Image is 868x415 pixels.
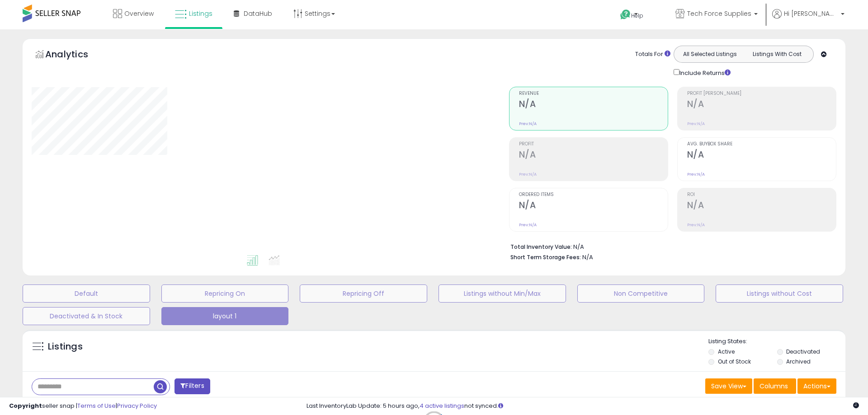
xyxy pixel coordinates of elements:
span: Revenue [519,91,668,96]
button: Deactivated & In Stock [23,307,150,325]
span: Tech Force Supplies [687,9,751,18]
span: DataHub [244,9,272,18]
button: Listings without Cost [716,284,843,303]
span: ROI [687,192,836,197]
small: Prev: N/A [519,222,537,228]
button: layout 1 [161,307,289,325]
button: All Selected Listings [676,48,744,60]
h2: N/A [687,99,836,111]
a: Help [613,2,661,29]
h5: Analytics [45,48,106,63]
span: Listings [189,9,212,18]
a: Hi [PERSON_NAME] [772,9,844,29]
span: Hi [PERSON_NAME] [784,9,838,18]
span: Overview [124,9,154,18]
h2: N/A [519,149,668,162]
li: N/A [510,241,830,252]
small: Prev: N/A [687,172,705,177]
span: Help [631,12,643,19]
i: Get Help [620,9,631,20]
small: Prev: N/A [687,121,705,126]
button: Non Competitive [577,284,705,303]
button: Repricing Off [300,284,427,303]
small: Prev: N/A [687,222,705,228]
button: Listings With Cost [743,48,811,60]
span: Ordered Items [519,192,668,197]
button: Default [23,284,150,303]
h2: N/A [519,200,668,212]
span: Profit [519,142,668,147]
h2: N/A [687,200,836,212]
div: Include Returns [667,67,741,78]
span: Avg. Buybox Share [687,142,836,147]
div: Totals For [635,50,670,59]
button: Repricing On [161,284,289,303]
h2: N/A [519,99,668,111]
b: Total Inventory Value: [510,243,572,251]
small: Prev: N/A [519,172,537,177]
div: seller snap | | [9,402,157,410]
span: N/A [582,253,593,261]
small: Prev: N/A [519,121,537,126]
b: Short Term Storage Fees: [510,253,581,261]
button: Listings without Min/Max [439,284,566,303]
span: Profit [PERSON_NAME] [687,91,836,96]
strong: Copyright [9,401,42,410]
h2: N/A [687,149,836,162]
